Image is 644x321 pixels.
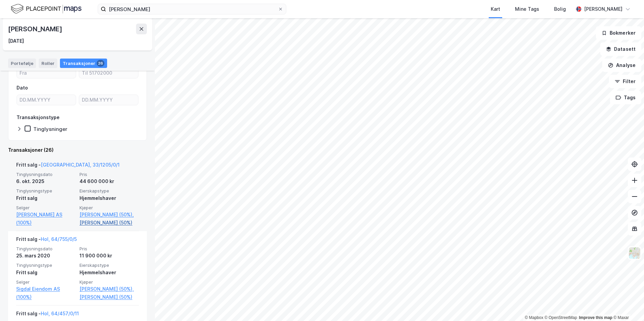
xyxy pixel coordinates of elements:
[79,205,139,211] span: Kjøper
[41,236,77,242] a: Hol, 64/755/0/5
[610,91,641,104] button: Tags
[628,247,641,259] img: Z
[79,279,139,285] span: Kjøper
[79,194,139,202] div: Hjemmelshaver
[8,24,63,34] div: [PERSON_NAME]
[8,59,36,68] div: Portefølje
[79,68,138,78] input: Til 51702000
[16,285,75,301] a: Sigdal Eiendom AS (100%)
[596,26,641,40] button: Bokmerker
[8,37,24,45] div: [DATE]
[554,5,566,13] div: Bolig
[79,188,139,194] span: Eierskapstype
[16,188,75,194] span: Tinglysningstype
[16,252,75,260] div: 25. mars 2020
[79,177,139,185] div: 44 600 000 kr
[16,177,75,185] div: 6. okt. 2025
[545,315,577,320] a: OpenStreetMap
[17,113,60,121] div: Transaksjonstype
[16,235,77,246] div: Fritt salg -
[16,310,79,320] div: Fritt salg -
[79,269,139,277] div: Hjemmelshaver
[16,161,120,172] div: Fritt salg -
[17,84,28,92] div: Dato
[16,246,75,252] span: Tinglysningsdato
[16,262,75,268] span: Tinglysningstype
[8,146,147,154] div: Transaksjoner (26)
[41,162,120,168] a: [GEOGRAPHIC_DATA], 33/1205/0/1
[60,59,107,68] div: Transaksjoner
[600,42,641,56] button: Datasett
[610,289,644,321] iframe: Chat Widget
[79,95,138,105] input: DD.MM.YYYY
[17,68,76,78] input: Fra
[79,293,139,301] a: [PERSON_NAME] (50%)
[79,262,139,268] span: Eierskapstype
[17,95,76,105] input: DD.MM.YYYY
[41,311,79,316] a: Hol, 64/457/0/11
[79,211,139,219] a: [PERSON_NAME] (50%),
[16,205,75,211] span: Selger
[491,5,500,13] div: Kart
[579,315,612,320] a: Improve this map
[11,3,82,15] img: logo.f888ab2527a4732fd821a326f86c7f29.svg
[16,279,75,285] span: Selger
[79,246,139,252] span: Pris
[16,269,75,277] div: Fritt salg
[79,172,139,177] span: Pris
[79,219,139,227] a: [PERSON_NAME] (50%)
[39,59,57,68] div: Roller
[610,289,644,321] div: Kontrollprogram for chat
[79,285,139,293] a: [PERSON_NAME] (50%),
[584,5,622,13] div: [PERSON_NAME]
[97,60,104,67] div: 26
[525,315,543,320] a: Mapbox
[79,252,139,260] div: 11 900 000 kr
[16,172,75,177] span: Tinglysningsdato
[515,5,539,13] div: Mine Tags
[16,194,75,202] div: Fritt salg
[33,126,67,132] div: Tinglysninger
[609,75,641,88] button: Filter
[106,4,278,14] input: Søk på adresse, matrikkel, gårdeiere, leietakere eller personer
[16,211,75,227] a: [PERSON_NAME] AS (100%)
[602,59,641,72] button: Analyse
